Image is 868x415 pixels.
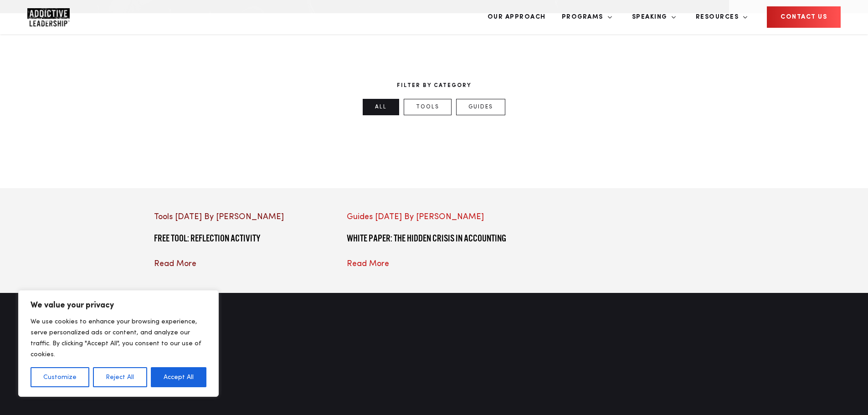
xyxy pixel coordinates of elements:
[27,8,70,26] img: Company Logo
[404,99,452,115] a: Tools
[154,232,329,244] h4: FREE Tool: Reflection Activity
[154,213,173,221] span: Tools
[347,213,373,221] span: Guides
[93,367,147,387] button: Reject All
[151,367,206,387] button: Accept All
[347,260,389,268] span: Read More
[31,316,206,360] p: We use cookies to enhance your browsing experience, serve personalized ads or content, and analyz...
[154,211,329,270] a: Tools [DATE] By [PERSON_NAME] FREE Tool: Reflection Activity Read More
[31,367,89,387] button: Customize
[347,232,521,244] h4: WHITE PAPER: The Hidden Crisis in Accounting
[456,99,505,115] a: Guides
[204,213,284,221] span: By [PERSON_NAME]
[154,82,714,90] p: FILTER BY CATEGORY
[767,6,841,28] a: CONTACT US
[363,99,399,115] a: All
[154,260,196,268] span: Read More
[175,213,202,221] span: [DATE]
[404,213,484,221] span: By [PERSON_NAME]
[18,290,219,397] div: We value your privacy
[375,213,402,221] span: [DATE]
[27,8,82,26] a: Home
[347,211,521,270] a: Guides [DATE] By [PERSON_NAME] WHITE PAPER: The Hidden Crisis in Accounting Read More
[31,300,206,311] p: We value your privacy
